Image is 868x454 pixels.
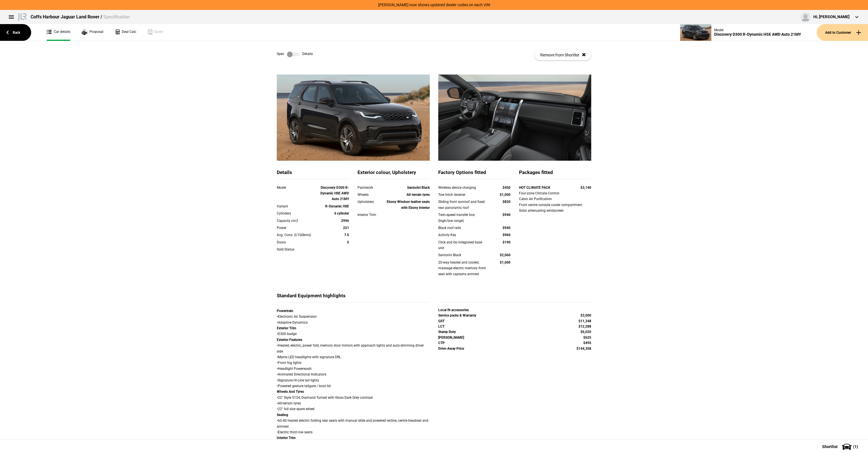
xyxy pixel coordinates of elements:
[407,186,430,190] strong: Santorini Black
[277,185,320,190] div: Model
[438,308,469,312] strong: Local fit accessories
[438,341,445,345] strong: CTP
[535,50,591,60] button: Remove from Shortlist
[500,253,510,257] strong: $2,060
[578,319,591,323] strong: $11,348
[320,186,349,201] strong: Discovery D300 R-Dynamic HSE AWD Auto 21MY
[438,199,489,211] div: Sliding front sunroof and fixed rear panoramic roof
[503,186,510,190] strong: $450
[500,193,510,197] strong: $1,000
[583,336,591,340] strong: $625
[277,52,313,57] div: Spec Details
[358,199,386,205] div: Upholstery
[277,211,320,216] div: Cylinders
[438,313,476,317] strong: Service packs & Warranty
[438,252,489,258] div: Santorini Black
[438,239,489,251] div: Click and Go integrated base unit
[580,186,591,190] strong: $3,140
[438,347,464,351] strong: Drive-Away Price
[358,169,430,179] div: Exterior colour, Upholstery
[519,190,591,214] div: Four-zone Climate Control Cabin Air Purification Front centre console cooler compartment Solar at...
[277,413,288,417] strong: Seating
[438,336,464,340] strong: [PERSON_NAME]
[438,232,489,238] div: Activity Key
[277,390,304,394] strong: Wheels And Tyres
[503,213,510,217] strong: $940
[347,240,349,244] strong: 5
[277,436,295,440] strong: Interior Trim
[277,169,349,179] div: Details
[82,24,103,41] a: Proposal
[580,313,591,317] strong: $3,000
[344,233,349,237] strong: 7.5
[503,200,510,204] strong: $820
[277,225,320,231] div: Power
[438,192,489,198] div: Tow hitch receiver
[853,445,858,449] span: ( 1 )
[714,28,801,32] div: Model
[277,338,302,342] strong: Exterior Features
[817,24,868,41] button: Add to Customer
[500,260,510,264] strong: $1,600
[407,193,430,197] strong: All-terrain tyres
[438,324,444,328] strong: LCT
[503,233,510,237] strong: $960
[334,211,349,215] strong: 6 cylinder
[438,212,489,224] div: Twin-speed transfer box (high/low range)
[358,212,386,218] div: Interior Trim
[814,440,868,454] button: Shortlist(1)
[438,185,489,190] div: Wireless device charging
[358,185,386,190] div: Paintwork
[583,341,591,345] strong: $495
[31,14,130,20] div: Coffs Harbour Jaguar Land Rover /
[438,225,489,231] div: Black roof rails
[503,226,510,230] strong: $940
[503,240,510,244] strong: $190
[17,12,28,21] img: landrover.png
[578,324,591,328] strong: $12,288
[438,260,489,277] div: 20-way heated and cooled, massage electric memory front seat with captains armrest
[277,309,293,313] strong: Powertrain
[325,204,349,208] strong: R-Dynamic HSE
[115,24,136,41] a: Deal Calc
[341,219,349,223] strong: 2996
[358,192,386,198] div: Wheels
[277,326,296,330] strong: Exterior Trim
[387,200,430,209] strong: Ebony Windsor leather seats with Ebony interior
[438,319,444,323] strong: GST
[277,232,320,238] div: Avg. Cons. (l/100kms)
[343,226,349,230] strong: 221
[813,14,850,20] div: Hi, [PERSON_NAME]
[519,186,550,190] strong: HOT CLIMATE PACK
[822,445,838,449] span: Shortlist
[519,169,591,179] div: Packages fitted
[277,218,320,224] div: Capacity cm3
[277,239,320,245] div: Doors
[438,169,510,179] div: Factory Options fitted
[277,247,320,252] div: Sold Status
[47,24,70,41] a: Car details
[576,347,591,351] strong: $144,358
[277,292,430,302] div: Standard Equipment highlights
[580,330,591,334] strong: $6,020
[103,14,130,20] span: Specification
[438,330,456,334] strong: Stamp Duty
[277,203,320,209] div: Variant
[714,32,801,37] div: Discovery D300 R-Dynamic HSE AWD Auto 21MY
